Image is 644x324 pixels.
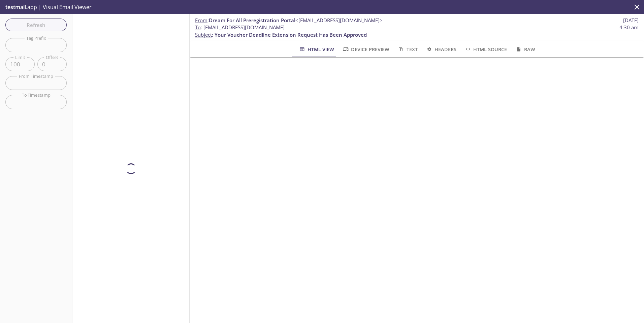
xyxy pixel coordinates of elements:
span: Subject [195,31,212,38]
span: : [EMAIL_ADDRESS][DOMAIN_NAME] [195,24,285,31]
span: testmail [5,3,26,11]
span: 4:30 am [619,24,639,31]
span: Raw [515,45,535,54]
span: Headers [426,45,456,54]
span: <[EMAIL_ADDRESS][DOMAIN_NAME]> [295,17,383,24]
span: From [195,17,207,24]
span: [DATE] [623,17,639,24]
span: HTML View [298,45,334,54]
span: Dream For All Preregistration Portal [209,17,295,24]
span: Text [397,45,417,54]
span: To [195,24,201,31]
p: : [195,24,639,38]
span: : [195,17,383,24]
span: HTML Source [464,45,507,54]
span: Device Preview [342,45,389,54]
span: Your Voucher Deadline Extension Request Has Been Approved [215,31,367,38]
